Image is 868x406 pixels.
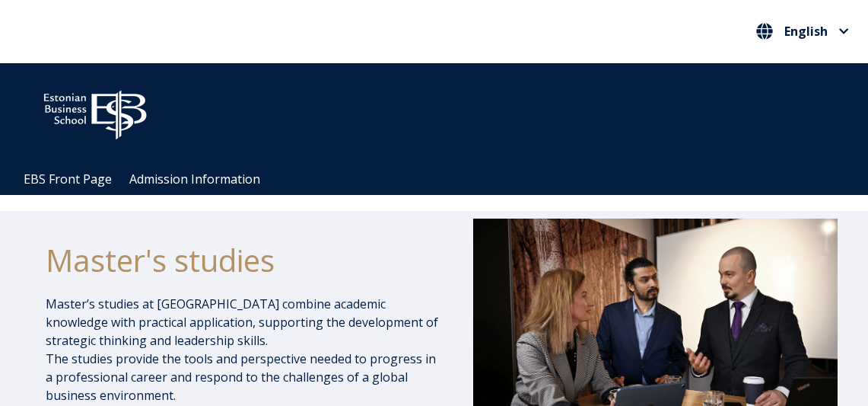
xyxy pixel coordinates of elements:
nav: Select your language [752,19,853,44]
div: Navigation Menu [15,164,868,195]
button: English [752,19,853,43]
p: Master’s studies at [GEOGRAPHIC_DATA] combine academic knowledge with practical application, supp... [46,295,440,404]
span: English [784,25,828,37]
img: ebs_logo2016_white [30,78,160,144]
span: Community for Growth and Resp [387,105,574,122]
a: EBS Front Page [24,171,112,187]
a: Admission Information [129,171,260,187]
h1: Master's studies [46,241,440,280]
